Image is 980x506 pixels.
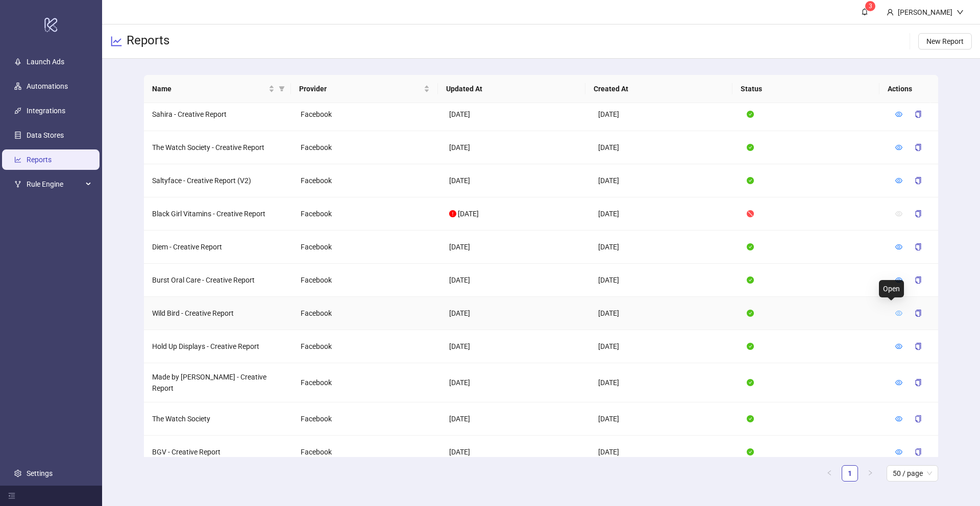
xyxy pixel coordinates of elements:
span: exclamation-circle [449,210,456,217]
td: Facebook [292,131,441,164]
div: Open [879,280,904,297]
td: The Watch Society - Creative Report [144,131,292,164]
span: eye [895,111,902,118]
h3: Reports [127,33,169,50]
td: Facebook [292,436,441,469]
span: eye [895,415,902,422]
button: copy [906,272,930,288]
span: copy [915,144,922,151]
td: Facebook [292,297,441,330]
span: check-circle [747,144,754,151]
th: Updated At [438,75,585,103]
td: Diem - Creative Report [144,231,292,264]
a: eye [895,276,902,284]
span: eye [895,144,902,151]
td: Facebook [292,231,441,264]
td: Facebook [292,402,441,436]
td: [DATE] [590,363,739,402]
th: Provider [291,75,438,103]
td: [DATE] [441,402,590,436]
span: check-circle [747,243,754,250]
th: Actions [879,75,930,103]
span: right [867,470,873,476]
span: bell [861,8,868,15]
span: [DATE] [458,210,479,218]
td: Black Girl Vitamins - Creative Report [144,197,292,231]
span: eye [895,379,902,386]
button: right [862,465,878,482]
span: copy [915,310,922,317]
a: eye [895,448,902,456]
th: Name [144,75,291,103]
li: 1 [842,465,858,482]
span: user [887,9,894,16]
td: [DATE] [441,297,590,330]
button: copy [906,305,930,321]
button: New Report [918,33,972,49]
td: [DATE] [590,197,739,231]
li: Previous Page [821,465,838,482]
button: copy [906,172,930,189]
td: Facebook [292,98,441,131]
td: [DATE] [590,402,739,436]
button: copy [906,239,930,255]
td: [DATE] [590,164,739,197]
th: Created At [585,75,732,103]
span: Name [152,83,266,94]
a: eye [895,176,902,185]
span: eye [895,177,902,184]
td: Wild Bird - Creative Report [144,297,292,330]
button: copy [906,374,930,391]
td: [DATE] [590,231,739,264]
span: copy [915,111,922,118]
div: [PERSON_NAME] [894,7,957,18]
div: Page Size [887,465,938,482]
sup: 3 [865,1,875,11]
span: fork [14,181,21,188]
a: Data Stores [27,131,64,139]
span: copy [915,210,922,217]
span: check-circle [747,448,754,456]
span: check-circle [747,343,754,350]
a: eye [895,110,902,118]
a: eye [895,309,902,317]
td: [DATE] [590,297,739,330]
span: stop [747,210,754,217]
span: check-circle [747,415,754,422]
span: menu-fold [8,492,15,499]
td: [DATE] [590,131,739,164]
td: [DATE] [590,330,739,363]
td: Hold Up Displays - Creative Report [144,330,292,363]
td: [DATE] [441,436,590,469]
span: copy [915,177,922,184]
span: Rule Engine [27,174,83,194]
span: check-circle [747,177,754,184]
a: Reports [27,156,52,164]
span: eye [895,210,902,217]
span: filter [279,86,285,92]
td: [DATE] [441,164,590,197]
span: copy [915,243,922,250]
td: Saltyface - Creative Report (V2) [144,164,292,197]
a: eye [895,378,902,387]
th: Status [732,75,879,103]
span: eye [895,343,902,350]
span: copy [915,343,922,350]
td: BGV - Creative Report [144,436,292,469]
span: check-circle [747,276,754,284]
span: check-circle [747,111,754,118]
li: Next Page [862,465,878,482]
a: eye [895,143,902,151]
td: Facebook [292,197,441,231]
a: Settings [27,469,53,477]
td: [DATE] [590,264,739,297]
td: Made by [PERSON_NAME] - Creative Report [144,363,292,402]
td: [DATE] [441,264,590,297]
span: eye [895,448,902,456]
span: copy [915,379,922,386]
td: Facebook [292,264,441,297]
a: Integrations [27,107,65,115]
span: left [826,470,832,476]
button: copy [906,206,930,222]
td: [DATE] [441,363,590,402]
